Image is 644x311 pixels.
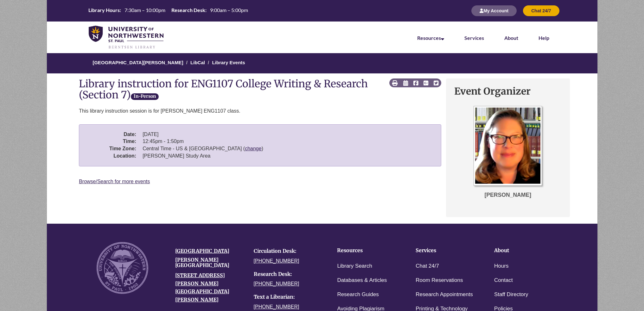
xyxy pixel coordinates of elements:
[416,262,439,271] a: Chat 24/7
[471,8,517,13] a: My Account
[494,290,528,299] a: Staff Directory
[337,248,396,253] h4: Resources
[474,106,542,186] img: Profile photo of Jessica Moore
[471,5,517,16] button: My Account
[79,78,441,185] div: Event box
[416,290,473,299] a: Research Appointments
[464,35,484,41] a: Services
[254,304,299,309] a: [PHONE_NUMBER]
[190,60,205,65] a: LibCal
[416,248,475,253] h4: Services
[143,152,435,160] dd: [PERSON_NAME] Study Area
[86,152,136,160] dt: Location:
[451,82,565,210] div: Event Organizer
[143,145,435,152] dd: Central Time - US & [GEOGRAPHIC_DATA] ( )
[523,8,559,13] a: Chat 24/7
[97,242,148,294] img: UNW seal
[79,107,441,115] p: This library instruction session is for [PERSON_NAME] ENG1107 class.
[254,248,323,254] h4: Circulation Desk:
[86,7,251,14] table: Hours Today
[254,294,323,300] h4: Text a Librarian:
[86,7,251,15] a: Hours Today
[212,60,245,65] a: Library Events
[254,258,299,264] a: [PHONE_NUMBER]
[86,7,122,14] th: Library Hours:
[175,272,229,303] a: [STREET_ADDRESS][PERSON_NAME][GEOGRAPHIC_DATA][PERSON_NAME]
[92,60,183,65] a: [GEOGRAPHIC_DATA][PERSON_NAME]
[494,248,553,253] h4: About
[254,271,323,277] h4: Research Desk:
[169,7,207,14] th: Research Desk:
[143,131,435,138] dd: [DATE]
[89,26,164,49] img: UNWSP Library Logo
[494,276,513,285] a: Contact
[416,276,463,285] a: Room Reservations
[86,138,136,145] dt: Time:
[523,5,559,16] button: Chat 24/7
[79,179,150,184] a: Browse/Search for more events
[539,35,549,41] a: Help
[494,262,508,271] a: Hours
[337,290,379,299] a: Research Guides
[86,145,136,152] dt: Time Zone:
[131,93,159,100] span: In-Person
[175,248,229,254] a: [GEOGRAPHIC_DATA]
[175,257,244,268] h4: [PERSON_NAME][GEOGRAPHIC_DATA]
[124,7,165,13] span: 7:30am – 10:00pm
[86,131,136,138] dt: Date:
[143,138,435,145] dd: 12:45pm - 1:50pm
[337,262,372,271] a: Library Search
[210,7,248,13] span: 9:00am – 5:00pm
[337,276,387,285] a: Databases & Articles
[454,85,562,97] h1: Event Organizer
[35,53,609,73] nav: Breadcrumb
[456,190,560,199] div: [PERSON_NAME]
[504,35,518,41] a: About
[417,35,444,41] a: Resources
[79,78,441,101] h1: Library instruction for ENG1107 College Writing & Research (Section 7)
[245,146,262,151] a: change
[254,281,299,286] a: [PHONE_NUMBER]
